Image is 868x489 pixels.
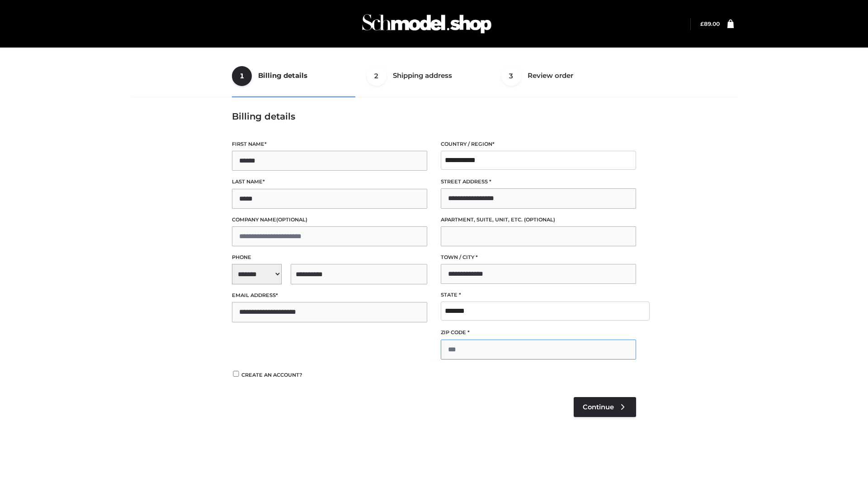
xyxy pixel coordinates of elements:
label: Phone [232,253,427,262]
label: Company name [232,216,427,224]
label: Town / City [441,253,636,262]
span: Continue [583,403,614,411]
label: First name [232,140,427,149]
a: £89.00 [700,20,720,27]
span: (optional) [276,216,307,223]
label: Apartment, suite, unit, etc. [441,216,636,224]
a: Continue [574,397,636,417]
label: Street address [441,177,636,186]
h3: Billing details [232,111,636,122]
label: Last name [232,177,427,186]
input: Create an account? [232,371,240,377]
label: Country / Region [441,140,636,149]
bdi: 89.00 [700,20,720,27]
span: £ [700,20,704,27]
label: Email address [232,291,427,300]
label: ZIP Code [441,328,636,337]
span: Create an account? [241,372,302,378]
label: State [441,291,636,299]
span: (optional) [524,216,555,223]
img: Schmodel Admin 964 [359,6,495,42]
